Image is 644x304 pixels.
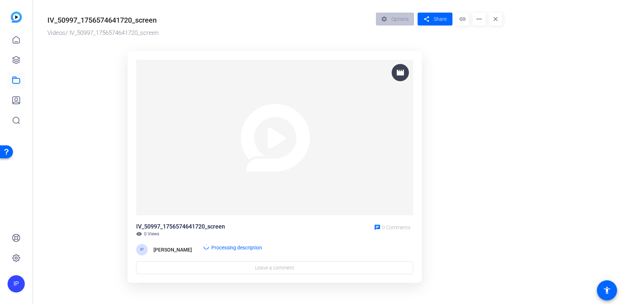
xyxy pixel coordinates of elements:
[153,245,192,254] div: [PERSON_NAME]
[422,14,431,24] mat-icon: share
[396,68,405,77] mat-icon: movie
[136,60,413,216] img: placeholder16x9.gif
[11,11,22,23] img: blue-gradient.svg
[489,13,502,26] mat-icon: close
[211,244,262,251] span: Processing description
[8,275,25,293] div: IP
[47,29,65,36] a: Videos
[603,286,611,295] mat-icon: accessibility
[47,15,157,26] div: IV_50997_1756574641720_screen
[473,13,486,26] mat-icon: more_horiz
[456,13,469,26] mat-icon: link
[144,231,159,237] span: 0 Views
[136,244,148,255] div: IP
[47,28,372,38] div: / IV_50997_1756574641720_screen
[418,13,452,26] button: Share
[136,222,225,231] div: IV_50997_1756574641720_screen
[434,15,447,23] span: Share
[136,231,142,237] mat-icon: visibility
